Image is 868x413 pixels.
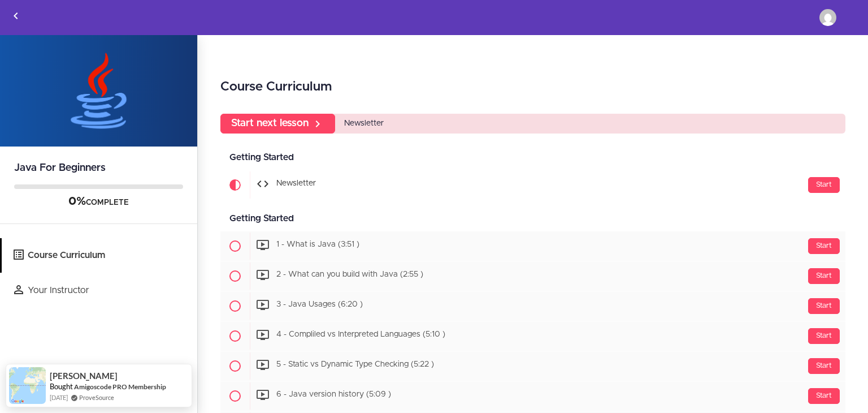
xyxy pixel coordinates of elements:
[2,238,197,273] a: Course Curriculum
[50,371,118,381] span: [PERSON_NAME]
[808,177,840,193] div: Start
[276,361,434,369] span: 5 - Static vs Dynamic Type Checking (5:22 )
[9,367,46,404] img: provesource social proof notification image
[808,268,840,284] div: Start
[276,301,363,309] span: 3 - Java Usages (6:20 )
[79,393,114,402] a: ProveSource
[50,393,68,402] span: [DATE]
[220,351,845,381] a: Start 5 - Static vs Dynamic Type Checking (5:22 )
[220,231,845,261] a: Start 1 - What is Java (3:51 )
[808,298,840,314] div: Start
[220,78,845,97] h2: Course Curriculum
[50,382,73,391] span: Bought
[276,271,423,279] span: 2 - What can you build with Java (2:55 )
[68,196,86,207] span: 0%
[9,9,23,23] svg: Back to courses
[808,358,840,374] div: Start
[220,170,845,200] a: Current item Start Newsletter
[220,291,845,321] a: Start 3 - Java Usages (6:20 )
[220,170,250,200] span: Current item
[220,114,335,134] a: Start next lesson
[220,261,845,291] a: Start 2 - What can you build with Java (2:55 )
[276,180,316,188] span: Newsletter
[808,388,840,404] div: Start
[74,382,166,391] a: Amigoscode PRO Membership
[819,9,836,26] img: sarperjaweed@gmail.com
[344,119,384,127] span: Newsletter
[276,391,391,399] span: 6 - Java version history (5:09 )
[14,195,183,209] div: COMPLETE
[276,241,359,249] span: 1 - What is Java (3:51 )
[808,328,840,344] div: Start
[276,331,445,339] span: 4 - Compliled vs Interpreted Languages (5:10 )
[220,321,845,351] a: Start 4 - Compliled vs Interpreted Languages (5:10 )
[1,1,31,35] a: Back to courses
[2,273,197,308] a: Your Instructor
[220,145,845,170] div: Getting Started
[220,381,845,411] a: Start 6 - Java version history (5:09 )
[220,206,845,231] div: Getting Started
[808,238,840,254] div: Start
